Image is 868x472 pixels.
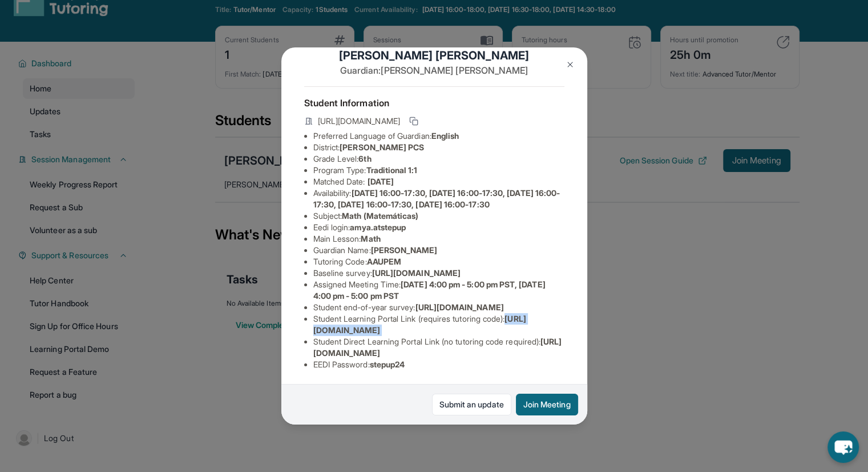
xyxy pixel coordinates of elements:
li: Assigned Meeting Time : [313,279,564,302]
h4: Student Information [304,96,564,110]
li: Matched Date: [313,176,564,187]
li: Subject : [313,210,564,222]
span: stepup24 [370,359,405,369]
button: Join Meeting [516,394,578,415]
li: Eedi login : [313,222,564,233]
span: amya.atstepup [350,222,406,232]
li: Baseline survey : [313,267,564,279]
li: District: [313,142,564,153]
li: Student end-of-year survey : [313,302,564,313]
span: [URL][DOMAIN_NAME] [372,268,461,278]
li: Preferred Language of Guardian: [313,130,564,142]
img: Close Icon [566,60,575,69]
span: [URL][DOMAIN_NAME] [415,302,503,312]
li: Main Lesson : [313,233,564,245]
span: Traditional 1:1 [366,165,417,175]
span: [URL][DOMAIN_NAME] [318,115,400,127]
span: [DATE] 16:00-17:30, [DATE] 16:00-17:30, [DATE] 16:00-17:30, [DATE] 16:00-17:30, [DATE] 16:00-17:30 [313,188,560,209]
h1: [PERSON_NAME] [PERSON_NAME] [304,47,564,63]
li: Program Type: [313,165,564,176]
span: English [431,131,459,141]
span: AAUPEM [367,257,401,266]
span: Math [361,234,380,243]
li: EEDI Password : [313,359,564,370]
span: 6th [358,154,371,163]
li: Availability: [313,187,564,210]
span: [DATE] 4:00 pm - 5:00 pm PST, [DATE] 4:00 pm - 5:00 pm PST [313,279,546,301]
a: Submit an update [432,394,511,415]
span: [DATE] [368,177,394,186]
li: Grade Level: [313,153,564,165]
li: Student Direct Learning Portal Link (no tutoring code required) : [313,336,564,359]
li: Student Learning Portal Link (requires tutoring code) : [313,313,564,336]
li: Guardian Name : [313,245,564,256]
button: Copy link [407,114,421,128]
button: chat-button [827,431,859,463]
span: [PERSON_NAME] PCS [340,142,424,152]
li: Tutoring Code : [313,256,564,267]
span: [PERSON_NAME] [371,245,438,255]
span: Math (Matemáticas) [342,211,418,221]
p: Guardian: [PERSON_NAME] [PERSON_NAME] [304,63,564,77]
